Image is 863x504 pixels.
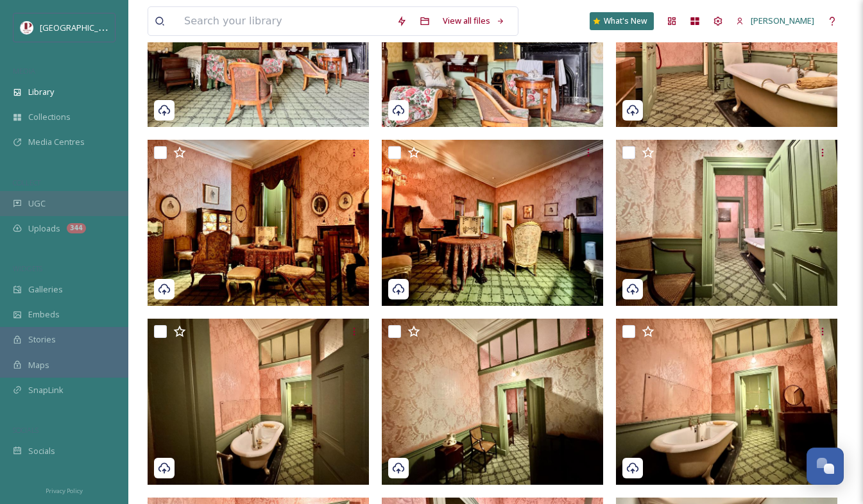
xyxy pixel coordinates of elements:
span: Stories [28,333,56,346]
span: Socials [28,445,55,457]
img: Photo 19-05-2025, 15 16 55.jpg [382,319,603,485]
div: 344 [67,223,86,233]
span: Collections [28,111,71,123]
span: UGC [28,197,46,210]
span: [PERSON_NAME] [751,15,814,26]
img: download%20(5).png [21,21,33,34]
a: Privacy Policy [46,482,83,498]
span: Media Centres [28,136,85,148]
img: Photo 19-05-2025, 15 17 01.jpg [616,140,837,306]
a: [PERSON_NAME] [730,8,821,33]
img: Photo 19-05-2025, 15 16 16.jpg [616,319,837,485]
span: [GEOGRAPHIC_DATA] [40,21,121,33]
img: Photo 19-05-2025, 15 16 03.jpg [148,319,369,485]
span: Maps [28,359,49,371]
button: Open Chat [807,448,844,485]
span: SOCIALS [13,425,38,435]
span: MEDIA [13,66,35,76]
img: Photo 19-05-2025, 15 18 14.jpg [148,140,369,306]
span: COLLECT [13,178,40,187]
a: What's New [590,12,654,30]
img: Photo 19-05-2025, 15 17 52.jpg [382,140,603,306]
span: WIDGETS [13,264,42,273]
span: Library [28,86,54,98]
span: Uploads [28,223,60,235]
span: Galleries [28,283,63,296]
span: Embeds [28,308,60,321]
input: Search your library [178,7,390,35]
span: Privacy Policy [46,487,83,495]
a: View all files [436,8,511,33]
span: SnapLink [28,384,64,396]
